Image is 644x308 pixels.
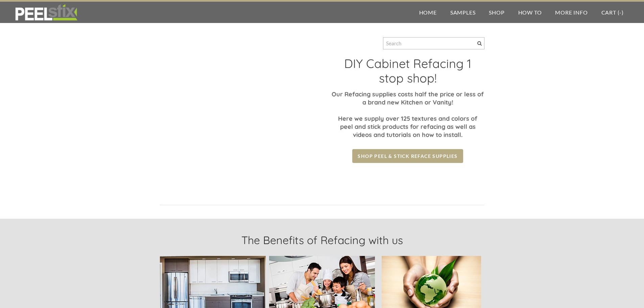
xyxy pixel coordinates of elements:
input: Search [383,37,484,49]
a: How To [511,2,549,23]
a: Shop Peel & Stick Reface Supplies [352,149,463,163]
font: Here we supply over 125 textures and colors of peel and stick products for refacing as well as vi... [338,115,477,139]
span: Search [477,41,482,46]
a: Home [412,2,444,23]
a: Shop [482,2,511,23]
img: REFACE SUPPLIES [14,4,79,21]
font: Our Refacing supplies costs half the price or less of a brand new Kitchen or Vanity! [332,90,484,106]
font: The Benefits of Refacing with us [241,233,403,247]
a: More Info [548,2,594,23]
a: Cart (-) [595,2,630,23]
a: Samples [444,2,482,23]
span: - [619,9,622,16]
h2: DIY Cabinet Refacing 1 stop shop! [331,56,484,90]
